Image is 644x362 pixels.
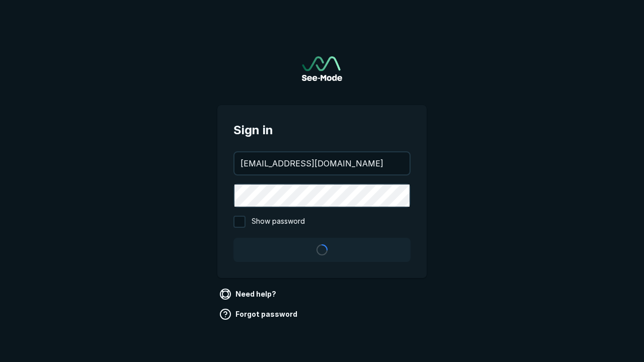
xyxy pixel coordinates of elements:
a: Forgot password [217,306,301,322]
a: Need help? [217,286,280,302]
a: Go to sign in [302,56,342,81]
img: See-Mode Logo [302,56,342,81]
span: Sign in [233,121,411,139]
span: Show password [252,216,305,228]
input: your@email.com [234,152,410,174]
